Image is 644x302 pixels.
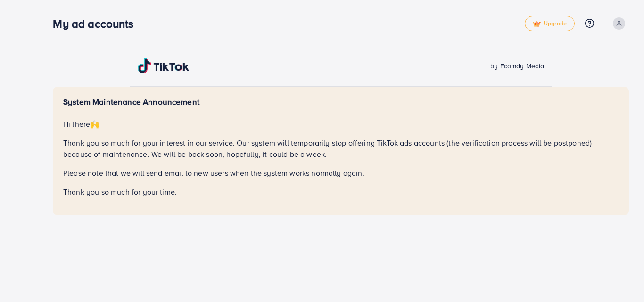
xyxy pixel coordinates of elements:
[138,58,190,73] img: TikTok
[63,97,619,107] h5: System Maintenance Announcement
[63,137,619,160] p: Thank you so much for your interest in our service. Our system will temporarily stop offering Tik...
[53,17,141,31] h3: My ad accounts
[533,20,567,27] span: Upgrade
[63,118,619,130] p: Hi there
[490,61,544,71] span: by Ecomdy Media
[63,186,619,197] p: Thank you so much for your time.
[525,16,575,31] a: tickUpgrade
[533,21,541,27] img: tick
[90,119,99,129] span: 🙌
[63,167,619,179] p: Please note that we will send email to new users when the system works normally again.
